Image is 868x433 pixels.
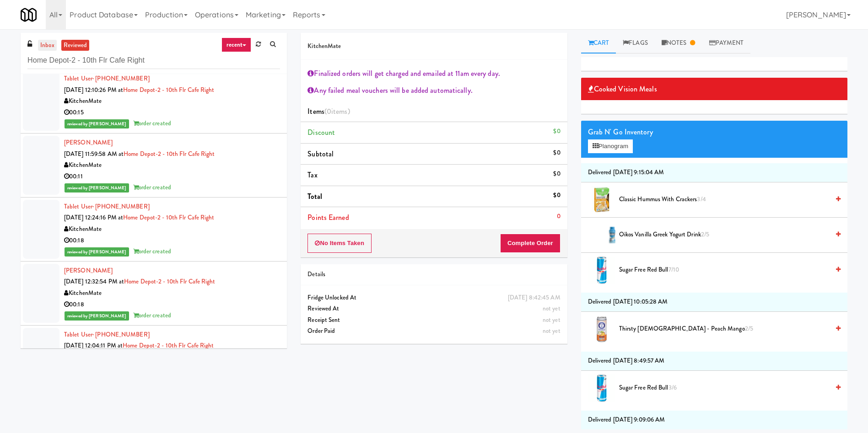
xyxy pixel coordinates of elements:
div: 0 [557,211,561,222]
span: [DATE] 12:10:26 PM at [64,86,123,94]
a: Tablet User· [PHONE_NUMBER] [64,202,150,211]
span: Oikos Vanilla Greek Yogurt Drink [619,229,829,241]
span: Items [307,106,350,117]
span: (0 ) [324,106,350,117]
span: Thirsty [DEMOGRAPHIC_DATA] - Peach Mango [619,323,829,335]
div: Reviewed At [307,303,560,315]
span: 2/5 [701,230,709,239]
span: · [PHONE_NUMBER] [92,74,150,83]
span: Discount [307,127,335,138]
a: Cart [581,33,616,53]
span: [DATE] 12:04:11 PM at [64,341,123,350]
div: KitchenMate [64,224,280,235]
li: Tablet User· [PHONE_NUMBER][DATE] 12:04:11 PM atHome Depot-2 - 10th Flr Cafe RightKitchenMate00:2... [21,326,287,390]
div: 00:18 [64,299,280,310]
li: Tablet User· [PHONE_NUMBER][DATE] 12:10:26 PM atHome Depot-2 - 10th Flr Cafe RightKitchenMate00:1... [21,69,287,134]
a: Home Depot-2 - 10th Flr Cafe Right [123,86,214,94]
div: Fridge Unlocked At [307,292,560,304]
span: · [PHONE_NUMBER] [92,202,150,211]
li: Tablet User· [PHONE_NUMBER][DATE] 12:24:16 PM atHome Depot-2 - 10th Flr Cafe RightKitchenMate00:1... [21,198,287,262]
span: not yet [543,326,561,335]
li: Delivered [DATE] 9:09:06 AM [581,411,847,430]
a: [PERSON_NAME] [64,138,113,147]
span: order created [133,119,171,128]
div: KitchenMate [64,288,280,299]
span: reviewed by [PERSON_NAME] [65,311,129,321]
span: reviewed by [PERSON_NAME] [65,119,129,128]
a: inbox [38,40,57,51]
a: reviewed [61,40,90,51]
li: Delivered [DATE] 10:05:28 AM [581,293,847,312]
span: reviewed by [PERSON_NAME] [65,183,129,192]
a: Tablet User· [PHONE_NUMBER] [64,74,150,83]
span: Classic Hummus With Crackers [619,194,829,205]
div: Details [307,269,560,280]
span: · [PHONE_NUMBER] [92,330,150,339]
div: Thirsty [DEMOGRAPHIC_DATA] - Peach Mango2/5 [615,323,841,335]
span: Total [307,191,322,202]
span: reviewed by [PERSON_NAME] [65,247,129,257]
li: Delivered [DATE] 8:49:57 AM [581,352,847,371]
span: Sugar Free Red Bull [619,382,829,394]
a: Notes [655,33,702,53]
li: [PERSON_NAME][DATE] 12:32:54 PM atHome Depot-2 - 10th Flr Cafe RightKitchenMate00:18reviewed by [... [21,262,287,326]
div: KitchenMate [64,96,280,107]
div: Oikos Vanilla Greek Yogurt Drink2/5 [615,229,841,241]
div: Finalized orders will get charged and emailed at 11am every day. [307,67,560,80]
div: KitchenMate [64,160,280,171]
div: 00:18 [64,235,280,246]
div: Any failed meal vouchers will be added automatically. [307,84,560,97]
img: Micromart [21,7,37,23]
a: Home Depot-2 - 10th Flr Cafe Right [123,213,214,222]
input: Search vision orders [27,52,280,69]
span: order created [133,183,171,192]
a: Home Depot-2 - 10th Flr Cafe Right [123,341,214,350]
div: $0 [553,147,560,159]
span: [DATE] 12:24:16 PM at [64,213,123,222]
span: 3/4 [697,195,706,203]
div: $0 [553,190,560,201]
a: Payment [702,33,751,53]
a: Home Depot-2 - 10th Flr Cafe Right [124,277,215,286]
ng-pluralize: items [331,106,348,117]
span: 2/5 [745,324,753,333]
span: Sugar Free Red Bull [619,264,829,276]
span: order created [133,247,171,256]
span: not yet [543,304,561,313]
span: Subtotal [307,149,334,159]
span: Cooked Vision Meals [588,82,657,96]
span: order created [133,311,171,320]
button: Planogram [588,139,633,153]
span: [DATE] 11:59:58 AM at [64,150,124,158]
div: [DATE] 8:42:45 AM [508,292,561,304]
div: Sugar Free Red Bull3/6 [615,382,841,394]
div: 00:15 [64,107,280,118]
span: [DATE] 12:32:54 PM at [64,277,124,286]
a: Tablet User· [PHONE_NUMBER] [64,330,150,339]
span: not yet [543,315,561,324]
div: Grab N' Go Inventory [588,125,841,139]
div: 00:11 [64,171,280,182]
span: 3/6 [669,383,677,392]
div: Classic Hummus With Crackers3/4 [615,194,841,205]
div: $0 [553,168,560,180]
span: 7/10 [669,265,679,274]
li: [PERSON_NAME][DATE] 11:59:58 AM atHome Depot-2 - 10th Flr Cafe RightKitchenMate00:11reviewed by [... [21,134,287,198]
button: No Items Taken [307,234,372,253]
li: Delivered [DATE] 9:15:04 AM [581,163,847,182]
span: Points Earned [307,212,349,223]
a: Home Depot-2 - 10th Flr Cafe Right [124,150,215,158]
a: [PERSON_NAME] [64,266,113,275]
div: Receipt Sent [307,315,560,326]
span: Tax [307,170,317,180]
div: $0 [553,126,560,137]
div: Order Paid [307,326,560,337]
h5: KitchenMate [307,43,560,50]
a: Flags [616,33,655,53]
div: Sugar Free Red Bull7/10 [615,264,841,276]
button: Complete Order [500,234,561,253]
a: recent [221,37,252,52]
